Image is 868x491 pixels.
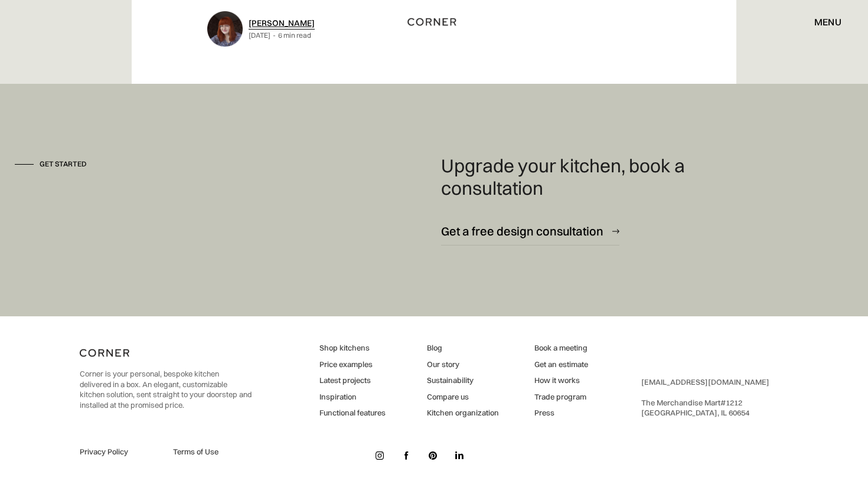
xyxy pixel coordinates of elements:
a: Compare us [427,392,499,402]
a: [EMAIL_ADDRESS][DOMAIN_NAME] [641,377,769,387]
a: Blog [427,343,499,353]
div: ‍ The Merchandise Mart #1212 ‍ [GEOGRAPHIC_DATA], IL 60654 [641,377,769,418]
a: Price examples [319,359,386,370]
a: Functional features [319,408,386,418]
a: Book a meeting [534,343,588,353]
div: menu [814,17,841,27]
a: Sustainability [427,375,499,386]
a: Terms of Use [173,447,252,457]
a: Trade program [534,392,588,402]
div: menu [802,12,841,32]
a: home [397,14,471,30]
a: Privacy Policy [80,447,159,457]
a: Press [534,408,588,418]
a: Latest projects [319,375,386,386]
a: Our story [427,359,499,370]
a: Shop kitchens [319,343,386,353]
h4: Upgrade your kitchen, book a consultation [441,155,721,199]
div: Get started [40,159,87,169]
p: Corner is your personal, bespoke kitchen delivered in a box. An elegant, customizable kitchen sol... [80,369,252,410]
a: Kitchen organization [427,408,499,418]
a: Get a free design consultation [441,217,619,245]
a: How it works [534,375,588,386]
a: Get an estimate [534,359,588,370]
div: Get a free design consultation [441,223,603,239]
a: Inspiration [319,392,386,402]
